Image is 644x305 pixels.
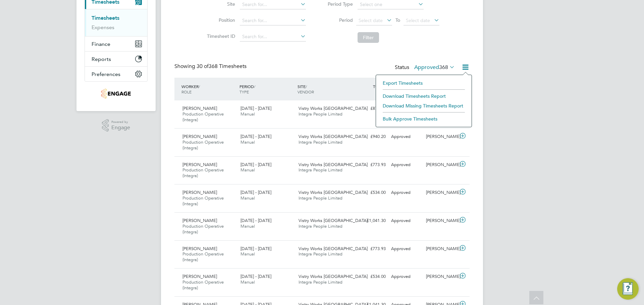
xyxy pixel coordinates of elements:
[373,84,385,89] span: TOTAL
[92,24,114,30] a: Expenses
[354,131,388,142] div: £940.20
[240,246,271,251] span: [DATE] - [DATE]
[439,64,448,71] span: 368
[423,243,458,254] div: [PERSON_NAME]
[323,17,353,23] label: Period
[388,243,423,254] div: Approved
[85,88,148,99] a: Go to home page
[240,189,271,195] span: [DATE] - [DATE]
[85,36,147,51] button: Finance
[182,223,224,235] span: Production Operative (Integra)
[423,215,458,226] div: [PERSON_NAME]
[299,139,342,145] span: Integra People Limited
[92,71,120,77] span: Preferences
[299,167,342,173] span: Integra People Limited
[199,84,200,89] span: /
[379,78,468,88] li: Export Timesheets
[379,101,468,110] li: Download Missing Timesheets Report
[240,251,255,257] span: Manual
[182,105,217,111] span: [PERSON_NAME]
[240,218,271,223] span: [DATE] - [DATE]
[388,187,423,198] div: Approved
[299,105,368,111] span: Vistry Works [GEOGRAPHIC_DATA]
[423,159,458,170] div: [PERSON_NAME]
[299,251,342,257] span: Integra People Limited
[182,167,224,178] span: Production Operative (Integra)
[254,84,255,89] span: /
[197,63,209,70] span: 30 of
[111,125,130,131] span: Engage
[102,119,130,132] a: Powered byEngage
[240,16,306,25] input: Search for...
[85,52,147,66] button: Reports
[182,246,217,251] span: [PERSON_NAME]
[388,215,423,226] div: Approved
[388,159,423,170] div: Approved
[296,80,354,98] div: SITE
[240,162,271,167] span: [DATE] - [DATE]
[323,1,353,7] label: Period Type
[388,271,423,282] div: Approved
[182,134,217,139] span: [PERSON_NAME]
[239,89,249,94] span: TYPE
[298,89,314,94] span: VENDOR
[306,84,307,89] span: /
[182,195,224,207] span: Production Operative (Integra)
[182,279,224,291] span: Production Operative (Integra)
[240,105,271,111] span: [DATE] - [DATE]
[182,274,217,279] span: [PERSON_NAME]
[299,279,342,285] span: Integra People Limited
[240,167,255,173] span: Manual
[354,159,388,170] div: £773.93
[354,215,388,226] div: £1,041.30
[406,17,430,23] span: Select date
[92,56,111,62] span: Reports
[197,63,247,70] span: 368 Timesheets
[240,32,306,42] input: Search for...
[205,1,235,7] label: Site
[299,162,368,167] span: Vistry Works [GEOGRAPHIC_DATA]
[299,134,368,139] span: Vistry Works [GEOGRAPHIC_DATA]
[358,32,379,43] button: Filter
[359,17,383,23] span: Select date
[423,271,458,282] div: [PERSON_NAME]
[238,80,296,98] div: PERIOD
[92,41,110,47] span: Finance
[423,187,458,198] div: [PERSON_NAME]
[354,103,388,114] div: £874.70
[240,139,255,145] span: Manual
[299,274,368,279] span: Vistry Works [GEOGRAPHIC_DATA]
[388,131,423,142] div: Approved
[617,278,639,300] button: Engage Resource Center
[92,15,119,21] a: Timesheets
[393,16,402,24] span: To
[379,91,468,101] li: Download Timesheets Report
[240,223,255,229] span: Manual
[182,189,217,195] span: [PERSON_NAME]
[299,189,368,195] span: Vistry Works [GEOGRAPHIC_DATA]
[395,63,456,72] div: Status
[205,33,235,39] label: Timesheet ID
[299,111,342,117] span: Integra People Limited
[180,80,238,98] div: WORKER
[354,271,388,282] div: £534.00
[174,63,248,70] div: Showing
[182,162,217,167] span: [PERSON_NAME]
[181,89,192,94] span: ROLE
[299,223,342,229] span: Integra People Limited
[240,279,255,285] span: Manual
[299,218,368,223] span: Vistry Works [GEOGRAPHIC_DATA]
[379,114,468,124] li: Bulk Approve Timesheets
[182,111,224,123] span: Production Operative (Integra)
[182,251,224,262] span: Production Operative (Integra)
[299,195,342,201] span: Integra People Limited
[205,17,235,23] label: Position
[85,67,147,81] button: Preferences
[240,111,255,117] span: Manual
[354,243,388,254] div: £773.93
[240,195,255,201] span: Manual
[423,131,458,142] div: [PERSON_NAME]
[85,9,147,36] div: Timesheets
[414,64,455,71] label: Approved
[101,88,131,99] img: integrapeople-logo-retina.png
